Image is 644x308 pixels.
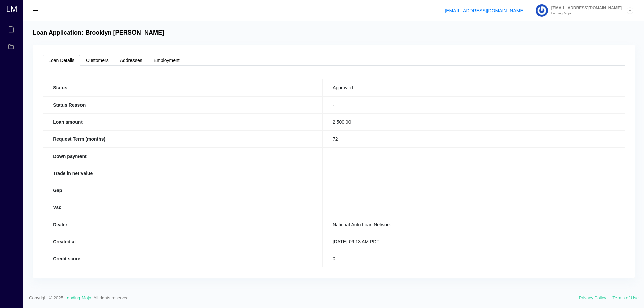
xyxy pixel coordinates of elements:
[114,55,148,66] a: Addresses
[65,295,91,300] a: Lending Mojo
[579,295,606,300] a: Privacy Policy
[548,12,622,15] small: Lending Mojo
[322,250,625,267] td: 0
[43,113,323,130] th: Loan amount
[322,130,625,147] td: 72
[43,216,323,233] th: Dealer
[43,182,323,199] th: Gap
[43,79,323,96] th: Status
[43,250,323,267] th: Credit score
[43,130,323,147] th: Request Term (months)
[43,165,323,182] th: Trade in net value
[322,113,625,130] td: 2,500.00
[80,55,114,66] a: Customers
[148,55,185,66] a: Employment
[43,96,323,113] th: Status Reason
[445,8,524,13] a: [EMAIL_ADDRESS][DOMAIN_NAME]
[322,233,625,250] td: [DATE] 09:13 AM PDT
[548,6,622,10] span: [EMAIL_ADDRESS][DOMAIN_NAME]
[43,55,80,66] a: Loan Details
[43,233,323,250] th: Created at
[322,79,625,96] td: Approved
[612,295,639,300] a: Terms of Use
[29,295,579,301] span: Copyright © 2025. . All rights reserved.
[322,96,625,113] td: -
[322,216,625,233] td: National Auto Loan Network
[43,147,323,165] th: Down payment
[43,199,323,216] th: Vsc
[33,29,164,37] h4: Loan Application: Brooklyn [PERSON_NAME]
[536,4,548,17] img: Profile image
